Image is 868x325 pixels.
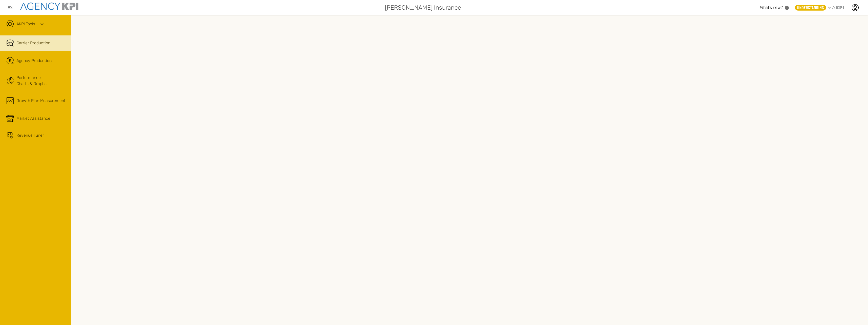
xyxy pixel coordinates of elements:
span: [PERSON_NAME] Insurance [385,3,461,12]
span: Carrier Production [16,40,50,46]
span: Agency Production [16,58,52,64]
span: What’s new? [760,5,783,10]
img: agencykpi-logo-550x69-2d9e3fa8.png [20,3,78,10]
a: AKPI Tools [16,21,35,27]
span: Market Assistance [16,115,50,121]
span: Revenue Tuner [16,132,44,138]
